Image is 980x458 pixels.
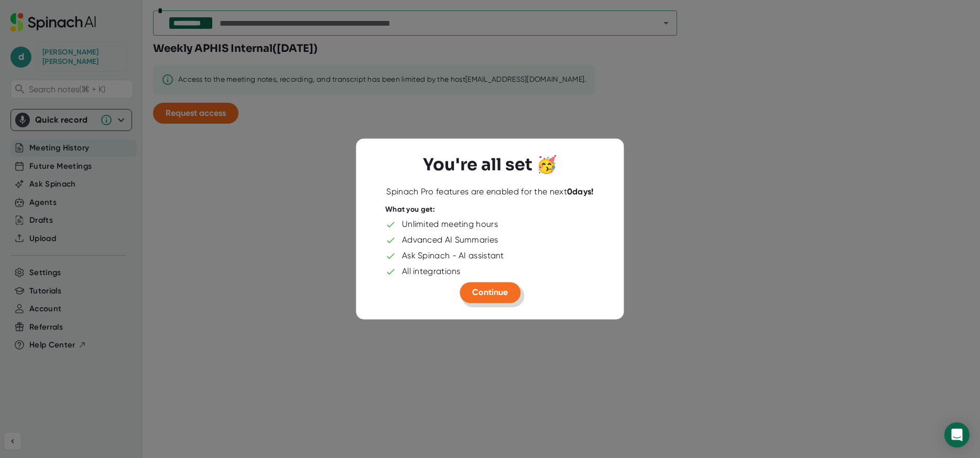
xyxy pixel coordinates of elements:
[402,220,498,230] div: Unlimited meeting hours
[423,155,557,175] h3: You're all set 🥳
[402,251,504,261] div: Ask Spinach - AI assistant
[472,288,508,298] span: Continue
[567,187,594,197] b: 0 days!
[402,267,461,277] div: All integrations
[402,235,498,246] div: Advanced AI Summaries
[944,422,970,448] div: Open Intercom Messenger
[385,205,435,214] div: What you get:
[460,282,520,303] button: Continue
[386,187,593,197] div: Spinach Pro features are enabled for the next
